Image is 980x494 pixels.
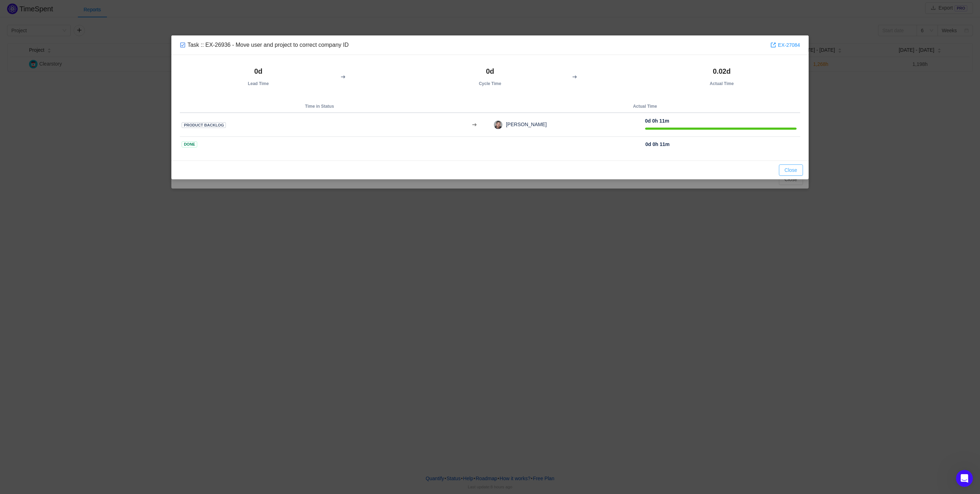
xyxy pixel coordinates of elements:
img: 10318 [180,42,186,48]
iframe: Intercom live chat [956,470,973,487]
div: Task :: EX-26936 - Move user and project to correct company ID [180,41,348,49]
span: [PERSON_NAME] [502,122,547,127]
th: Cycle Time [412,63,568,90]
strong: 0d 0h 11m [645,141,670,147]
th: Actual Time [490,100,800,113]
th: Actual Time [643,63,800,90]
span: Done [182,141,197,147]
a: EX-27084 [770,41,800,49]
strong: 0.02d [713,67,730,75]
th: Time in Status [180,100,459,113]
img: 16 [494,120,502,129]
th: Lead Time [180,63,336,90]
strong: 0d 0h 11m [645,118,669,124]
strong: 0d [254,67,262,75]
button: Close [779,164,803,176]
span: Product Backlog [182,122,226,128]
strong: 0d [486,67,494,75]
